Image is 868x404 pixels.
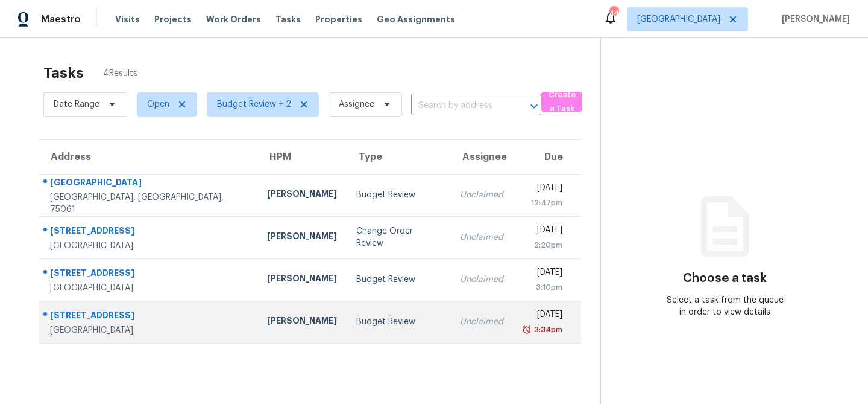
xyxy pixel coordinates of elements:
[267,230,337,245] div: [PERSON_NAME]
[513,140,582,174] th: Due
[663,294,787,318] div: Select a task from the queue in order to view details
[206,13,261,25] span: Work Orders
[267,272,337,287] div: [PERSON_NAME]
[523,239,563,251] div: 2:20pm
[43,67,84,79] h2: Tasks
[50,267,248,282] div: [STREET_ADDRESS]
[356,225,441,249] div: Change Order Review
[147,98,169,111] span: Open
[411,97,508,115] input: Search by address
[526,98,542,115] button: Open
[339,98,374,111] span: Assignee
[523,309,563,324] div: [DATE]
[115,13,140,25] span: Visits
[50,176,248,191] div: [GEOGRAPHIC_DATA]
[377,13,455,25] span: Geo Assignments
[275,15,301,24] span: Tasks
[267,315,337,330] div: [PERSON_NAME]
[50,282,248,294] div: [GEOGRAPHIC_DATA]
[54,98,99,111] span: Date Range
[50,225,248,240] div: [STREET_ADDRESS]
[523,281,563,293] div: 3:10pm
[356,189,441,201] div: Budget Review
[103,68,137,80] span: 4 Results
[523,224,563,239] div: [DATE]
[50,324,248,336] div: [GEOGRAPHIC_DATA]
[460,189,503,201] div: Unclaimed
[547,88,576,116] span: Create a Task
[217,98,291,111] span: Budget Review + 2
[154,13,192,25] span: Projects
[522,324,532,336] img: Overdue Alarm Icon
[460,274,503,286] div: Unclaimed
[541,92,582,112] button: Create a Task
[460,316,503,328] div: Unclaimed
[41,13,81,25] span: Maestro
[523,266,563,281] div: [DATE]
[50,309,248,324] div: [STREET_ADDRESS]
[450,140,513,174] th: Assignee
[777,13,850,25] span: [PERSON_NAME]
[532,324,562,336] div: 3:34pm
[257,140,347,174] th: HPM
[347,140,450,174] th: Type
[50,240,248,252] div: [GEOGRAPHIC_DATA]
[523,197,563,209] div: 12:47pm
[356,274,441,286] div: Budget Review
[460,231,503,243] div: Unclaimed
[50,191,248,216] div: [GEOGRAPHIC_DATA], [GEOGRAPHIC_DATA], 75061
[315,13,362,25] span: Properties
[356,316,441,328] div: Budget Review
[683,272,767,284] h3: Choose a task
[523,182,563,197] div: [DATE]
[637,13,720,25] span: [GEOGRAPHIC_DATA]
[609,7,618,19] div: 44
[267,188,337,203] div: [PERSON_NAME]
[39,140,257,174] th: Address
